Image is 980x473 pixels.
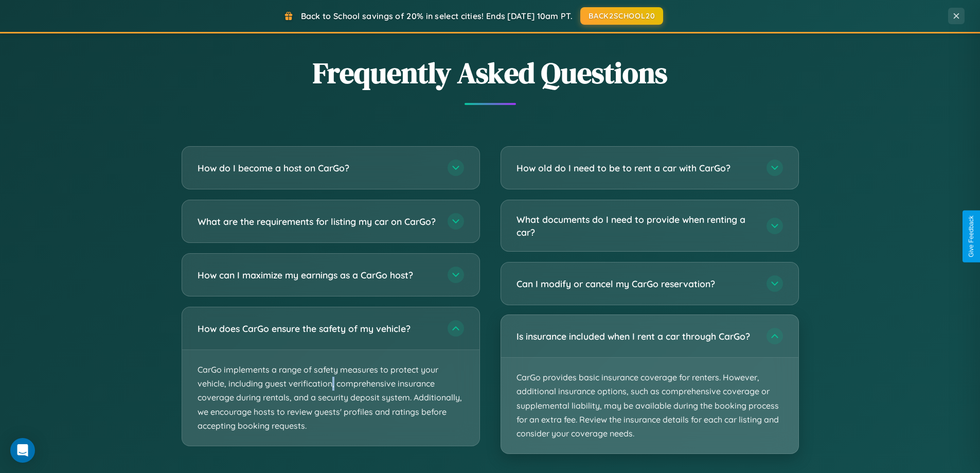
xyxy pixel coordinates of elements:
button: BACK2SCHOOL20 [580,7,663,25]
h3: How can I maximize my earnings as a CarGo host? [198,269,437,282]
h3: How does CarGo ensure the safety of my vehicle? [198,322,437,335]
div: Give Feedback [968,216,975,257]
p: CarGo provides basic insurance coverage for renters. However, additional insurance options, such ... [501,358,798,453]
span: Back to School savings of 20% in select cities! Ends [DATE] 10am PT. [301,11,573,21]
h3: Can I modify or cancel my CarGo reservation? [516,277,756,290]
h3: What are the requirements for listing my car on CarGo? [198,215,437,228]
div: Open Intercom Messenger [10,438,35,463]
h3: What documents do I need to provide when renting a car? [516,213,756,238]
h2: Frequently Asked Questions [182,53,799,93]
h3: Is insurance included when I rent a car through CarGo? [516,330,756,343]
h3: How old do I need to be to rent a car with CarGo? [516,162,756,174]
h3: How do I become a host on CarGo? [198,162,437,174]
p: CarGo implements a range of safety measures to protect your vehicle, including guest verification... [182,350,479,446]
